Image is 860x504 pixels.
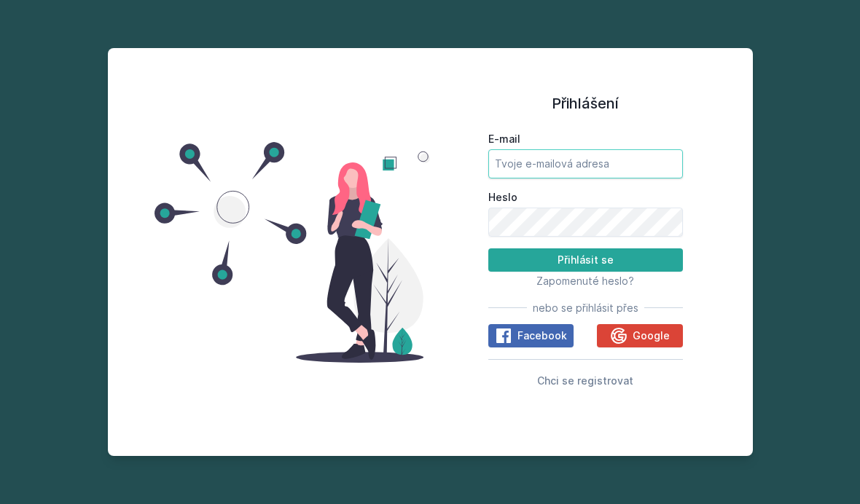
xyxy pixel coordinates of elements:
[537,374,633,387] span: Chci se registrovat
[537,371,633,389] button: Chci se registrovat
[488,324,574,347] button: Facebook
[488,149,683,178] input: Tvoje e-mailová adresa
[633,328,670,343] span: Google
[533,301,638,315] span: nebo se přihlásit přes
[536,275,634,287] span: Zapomenuté heslo?
[597,324,682,347] button: Google
[517,328,567,343] span: Facebook
[488,92,683,114] h1: Přihlášení
[488,248,683,272] button: Přihlásit se
[488,132,683,146] label: E-mail
[488,190,683,205] label: Heslo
